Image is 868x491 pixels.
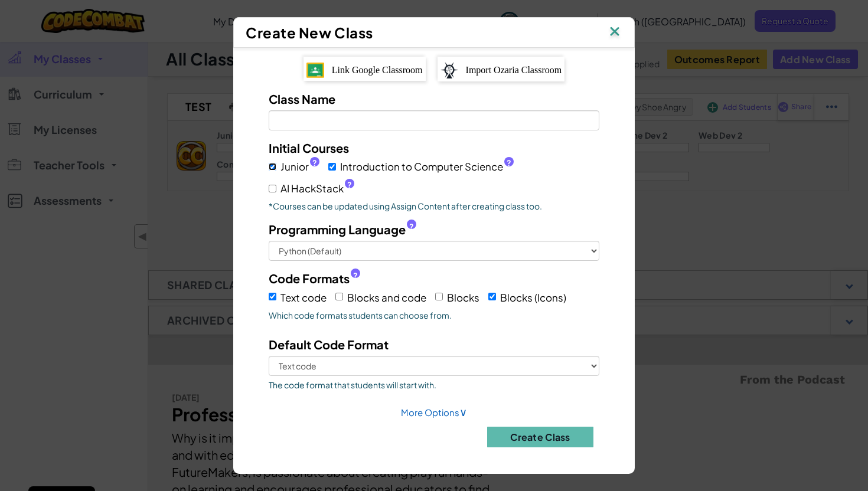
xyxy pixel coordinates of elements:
[280,180,354,197] span: AI HackStack
[440,62,458,78] img: ozaria-logo.png
[488,293,496,300] input: Blocks (Icons)
[347,291,426,304] span: Blocks and code
[269,221,406,238] span: Programming Language
[466,65,562,75] span: Import Ozaria Classroom
[280,291,327,304] span: Text code
[280,158,319,175] span: Junior
[269,337,389,352] span: Default Code Format
[246,24,373,41] span: Create New Class
[269,139,349,156] label: Initial Courses
[459,405,467,418] span: ∨
[269,309,599,321] span: Which code formats students can choose from.
[409,222,414,231] span: ?
[269,185,276,192] input: AI HackStack?
[332,65,423,75] span: Link Google Classroom
[328,163,336,171] input: Introduction to Computer Science?
[335,293,343,300] input: Blocks and code
[435,293,443,300] input: Blocks
[507,158,511,168] span: ?
[269,163,276,171] input: Junior?
[401,407,467,418] a: More Options
[269,200,599,212] p: *Courses can be updated using Assign Content after creating class too.
[447,291,479,304] span: Blocks
[269,91,335,106] span: Class Name
[269,379,599,391] span: The code format that students will start with.
[347,180,352,189] span: ?
[500,291,566,304] span: Blocks (Icons)
[306,63,324,78] img: IconGoogleClassroom.svg
[607,24,622,41] img: IconClose.svg
[269,270,350,287] span: Code Formats
[269,293,276,300] input: Text code
[340,158,514,175] span: Introduction to Computer Science
[353,271,358,280] span: ?
[312,158,317,168] span: ?
[487,427,593,447] button: Create Class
